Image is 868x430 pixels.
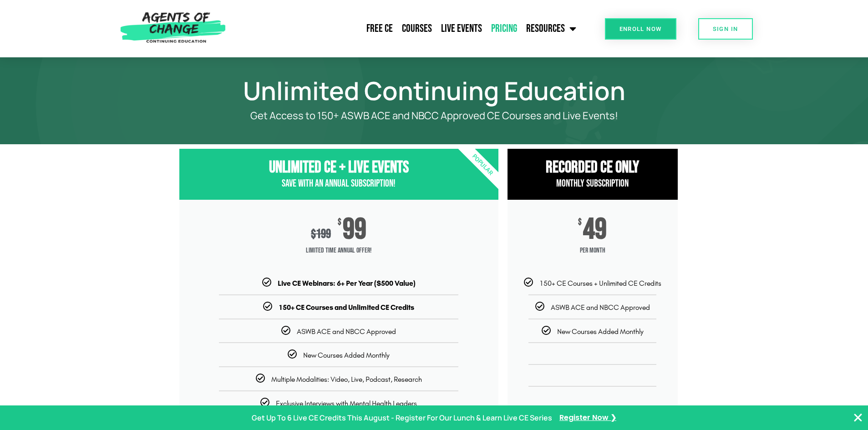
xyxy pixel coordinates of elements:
[252,411,552,425] p: Get Up To 6 Live CE Credits This August - Register For Our Lunch & Learn Live CE Series
[522,17,581,40] a: Resources
[397,17,437,40] a: Courses
[508,242,678,260] span: per month
[619,26,662,32] span: Enroll Now
[297,327,396,336] span: ASWB ACE and NBCC Approved
[559,411,616,425] a: Register Now ❯
[583,218,607,242] span: 49
[487,17,522,40] a: Pricing
[437,17,487,40] a: Live Events
[303,351,390,359] span: New Courses Added Monthly
[271,375,422,384] span: Multiple Modalities: Video, Live, Podcast, Research
[276,399,417,408] span: Exclusive Interviews with Mental Health Leaders
[853,412,863,423] button: Close Banner
[175,80,694,101] h1: Unlimited Continuing Education
[282,177,396,190] span: Save with an Annual Subscription!
[551,303,650,312] span: ASWB ACE and NBCC Approved
[713,26,738,32] span: SIGN IN
[362,17,397,40] a: Free CE
[508,158,678,177] h3: RECORDED CE ONly
[539,279,661,288] span: 150+ CE Courses + Unlimited CE Credits
[311,227,316,242] span: $
[556,177,629,190] span: Monthly Subscription
[211,110,657,121] p: Get Access to 150+ ASWB ACE and NBCC Approved CE Courses and Live Events!
[179,242,498,260] span: Limited Time Annual Offer!
[278,279,416,288] b: Live CE Webinars: 6+ Per Year ($500 Value)
[605,18,676,40] a: Enroll Now
[279,303,414,312] b: 150+ CE Courses and Unlimited CE Credits
[343,218,366,242] span: 99
[338,218,341,227] span: $
[430,112,535,218] div: Popular
[557,327,644,336] span: New Courses Added Monthly
[698,18,753,40] a: SIGN IN
[179,158,498,177] h3: Unlimited CE + Live Events
[230,17,581,40] nav: Menu
[311,227,331,242] div: 199
[578,218,582,227] span: $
